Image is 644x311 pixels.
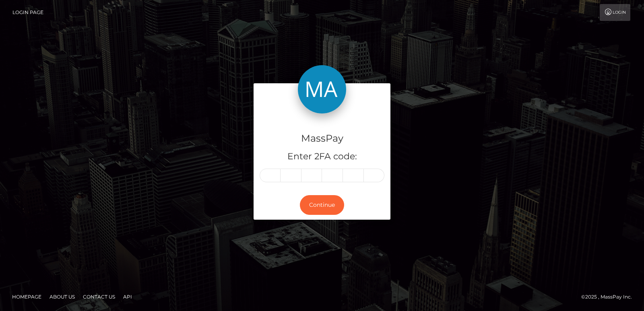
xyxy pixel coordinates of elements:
h5: Enter 2FA code: [260,150,384,163]
button: Continue [300,195,344,215]
a: About Us [46,290,78,303]
a: Homepage [9,290,45,303]
a: Login Page [12,4,43,21]
div: © 2025 , MassPay Inc. [581,292,638,301]
img: MassPay [298,65,346,113]
a: Contact Us [80,290,118,303]
a: Login [600,4,630,21]
h4: MassPay [260,132,384,146]
a: API [120,290,135,303]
